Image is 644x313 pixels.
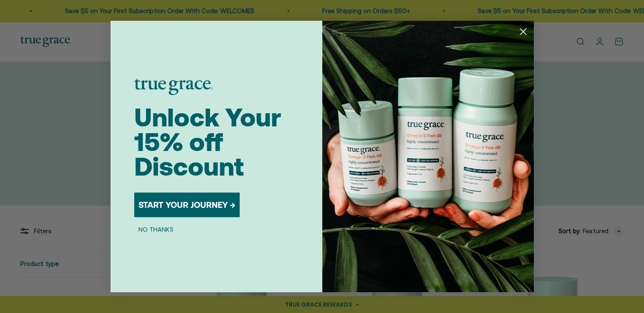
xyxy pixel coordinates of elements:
span: Unlock Your 15% off Discount [134,103,281,181]
button: NO THANKS [134,224,178,234]
img: 098727d5-50f8-4f9b-9554-844bb8da1403.jpeg [322,21,534,292]
button: START YOUR JOURNEY → [134,193,240,217]
button: Close dialog [516,24,531,39]
img: logo placeholder [134,79,213,95]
